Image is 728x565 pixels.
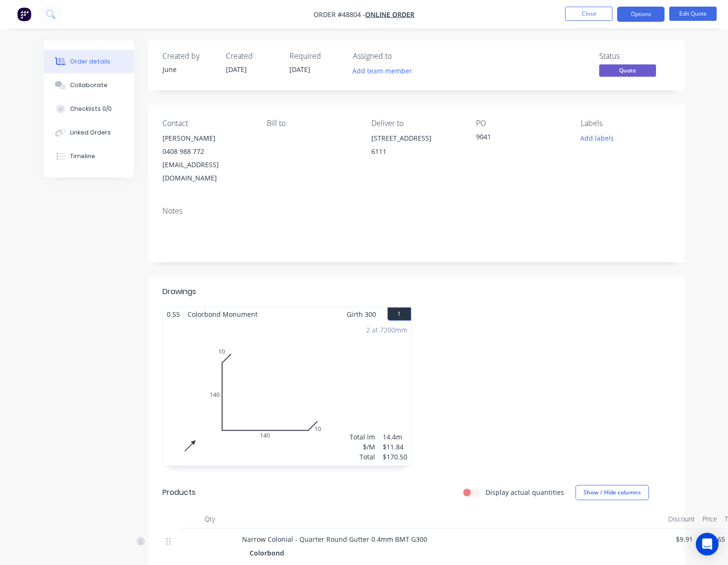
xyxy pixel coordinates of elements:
span: Order #48804 - [314,10,365,19]
div: [STREET_ADDRESS]6111 [371,132,461,162]
div: [STREET_ADDRESS] [371,132,461,145]
div: Timeline [70,152,95,161]
div: June [162,64,215,74]
button: 1 [387,307,411,321]
span: Narrow Colonial - Quarter Round Gutter 0.4mm BMT G300 [242,535,427,544]
div: Open Intercom Messenger [696,533,719,556]
div: [PERSON_NAME]0408 988 772[EMAIL_ADDRESS][DOMAIN_NAME] [162,132,252,185]
div: Required [289,52,342,61]
button: Edit Quote [669,7,717,21]
span: Quote [599,64,656,76]
div: Contact [162,119,252,128]
button: Options [617,7,665,22]
div: 0408 988 772 [162,145,252,158]
span: Girth 300 [347,307,376,321]
div: [PERSON_NAME] [162,132,252,145]
div: 9041 [476,132,566,145]
div: 010140140102 at 7200mmTotal lm$/MTotal14.4m$11.84$170.50 [163,321,411,466]
div: Deliver to [371,119,461,128]
div: Assigned to [353,52,448,61]
button: Add team member [353,64,417,77]
div: [EMAIL_ADDRESS][DOMAIN_NAME] [162,158,252,185]
button: Timeline [44,144,134,168]
div: Discount [665,510,699,529]
div: Status [599,52,670,61]
div: Bill to [267,119,356,128]
div: 2 at 7200mm [366,325,407,335]
div: 6111 [371,145,461,158]
div: Colorbond [250,546,288,560]
div: Drawings [162,286,196,297]
button: Add labels [575,132,619,144]
button: Checklists 0/0 [44,97,134,121]
div: Created by [162,52,215,61]
button: Add team member [347,64,417,77]
div: Price [699,510,721,529]
div: Order details [70,57,110,66]
div: Labels [581,119,670,128]
div: Created [226,52,278,61]
div: $/M [350,442,375,452]
button: Collaborate [44,73,134,97]
div: Linked Orders [70,128,111,137]
a: Online Order [365,10,414,19]
button: Show / Hide columns [575,485,649,500]
button: Order details [44,50,134,73]
div: Products [162,487,196,498]
button: Quote [599,64,656,79]
div: Checklists 0/0 [70,105,112,113]
div: Qty [181,510,238,529]
span: [DATE] [226,65,247,74]
div: PO [476,119,566,128]
div: Notes [162,206,670,215]
div: $11.84 [383,442,407,452]
div: $170.50 [383,452,407,462]
button: Close [565,7,612,21]
label: Display actual quantities [485,487,564,497]
div: 14.4m [383,432,407,442]
button: Linked Orders [44,121,134,144]
img: Factory [17,7,31,21]
span: Colorbond Monument [184,307,261,321]
span: 0.55 [163,307,184,321]
div: Total lm [350,432,375,442]
span: [DATE] [289,65,310,74]
div: Total [350,452,375,462]
div: Collaborate [70,81,108,90]
span: $9.91 [676,534,693,544]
